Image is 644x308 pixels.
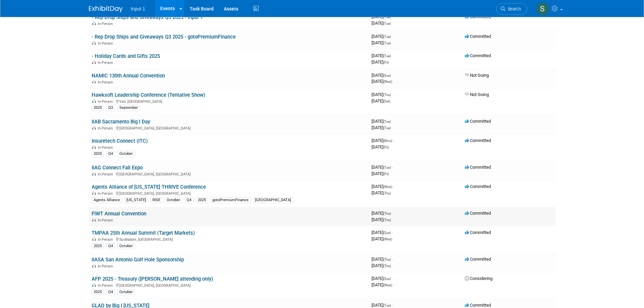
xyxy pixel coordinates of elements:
[372,184,394,189] span: [DATE]
[383,304,391,307] span: (Tue)
[92,145,96,149] img: In-Person Event
[92,184,206,190] a: Agents Alliance of [US_STATE] THRIVE Conference
[372,263,391,268] span: [DATE]
[92,53,160,59] a: - Holiday Cards and Gifts 2025
[383,145,389,149] span: (Fri)
[92,105,104,111] div: 2025
[372,60,389,65] span: [DATE]
[92,218,96,221] img: In-Person Event
[117,289,135,295] div: October
[98,145,115,150] span: In-Person
[465,73,489,78] span: Not Going
[392,211,393,216] span: -
[465,92,489,97] span: Not Going
[106,105,115,111] div: Q3
[92,99,96,103] img: In-Person Event
[372,53,393,58] span: [DATE]
[92,151,104,157] div: 2025
[92,73,165,79] a: NAMIC 130th Annual Convention
[372,217,391,222] span: [DATE]
[92,125,366,131] div: [GEOGRAPHIC_DATA], [GEOGRAPHIC_DATA]
[92,41,96,45] img: In-Person Event
[106,289,115,295] div: Q4
[92,236,366,242] div: Scottsdale, [GEOGRAPHIC_DATA]
[372,98,390,103] span: [DATE]
[372,236,392,241] span: [DATE]
[383,99,390,103] span: (Sat)
[92,119,150,125] a: IIAB Sacramento Big I Day
[372,171,389,176] span: [DATE]
[372,257,393,262] span: [DATE]
[465,34,491,39] span: Committed
[92,230,195,236] a: TMPAA 25th Annual Summit (Target Markets)
[92,191,96,195] img: In-Person Event
[372,190,391,195] span: [DATE]
[92,34,236,40] a: - Rep Drop Ships and Giveaways Q3 2025 - gotoPremiumFinance
[383,41,391,45] span: (Tue)
[92,61,96,64] img: In-Person Event
[196,197,208,203] div: 2025
[124,197,148,203] div: [US_STATE]
[465,230,491,235] span: Committed
[372,303,393,308] span: [DATE]
[465,184,491,189] span: Committed
[92,165,143,171] a: IIAG Connect Fall Expo
[465,211,491,216] span: Committed
[92,190,366,196] div: [GEOGRAPHIC_DATA], [GEOGRAPHIC_DATA]
[98,126,115,131] span: In-Person
[392,276,393,281] span: -
[392,230,393,235] span: -
[372,125,391,130] span: [DATE]
[383,139,392,143] span: (Mon)
[383,218,391,222] span: (Thu)
[117,243,135,249] div: October
[150,197,162,203] div: RISE
[92,289,104,295] div: 2025
[392,73,393,78] span: -
[253,197,293,203] div: [GEOGRAPHIC_DATA]
[92,257,184,263] a: IIASA San Antonio Golf Hole Sponsorship
[106,151,115,157] div: Q4
[393,184,394,189] span: -
[383,191,391,195] span: (Thu)
[372,165,393,170] span: [DATE]
[89,6,123,13] img: ExhibitDay
[92,80,96,84] img: In-Person Event
[98,237,115,242] span: In-Person
[465,138,491,143] span: Committed
[392,119,393,124] span: -
[98,283,115,288] span: In-Person
[383,212,391,215] span: (Thu)
[92,282,366,288] div: [GEOGRAPHIC_DATA], [GEOGRAPHIC_DATA]
[98,218,115,222] span: In-Person
[98,22,115,26] span: In-Person
[383,166,391,169] span: (Tue)
[465,53,491,58] span: Committed
[92,237,96,241] img: In-Person Event
[383,22,391,25] span: (Tue)
[372,138,394,143] span: [DATE]
[383,54,391,58] span: (Tue)
[372,34,393,39] span: [DATE]
[92,197,122,203] div: Agents Alliance
[383,35,391,39] span: (Tue)
[465,119,491,124] span: Committed
[383,172,389,176] span: (Fri)
[372,211,393,216] span: [DATE]
[536,2,549,15] img: Susan Stout
[372,144,389,149] span: [DATE]
[372,230,393,235] span: [DATE]
[392,34,393,39] span: -
[372,92,393,97] span: [DATE]
[383,264,391,268] span: (Thu)
[92,276,213,282] a: AFP 2025 - Treasury ([PERSON_NAME] attending only)
[393,138,394,143] span: -
[92,14,203,20] a: - Rep Drop Ships and Giveaways Q3 2025 - Input 1
[392,303,393,308] span: -
[372,40,391,45] span: [DATE]
[98,61,115,65] span: In-Person
[383,231,391,235] span: (Sun)
[505,6,521,11] span: Search
[98,41,115,46] span: In-Person
[383,61,389,64] span: (Fri)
